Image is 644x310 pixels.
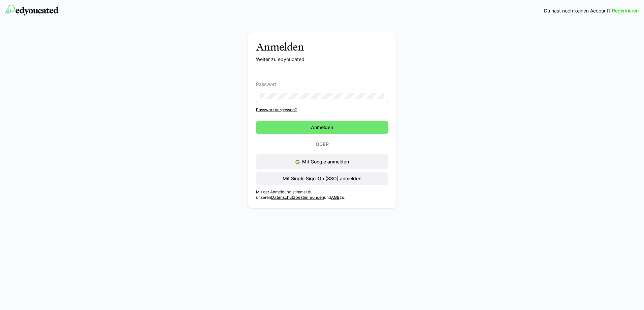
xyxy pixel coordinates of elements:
[310,124,334,131] span: Anmelden
[5,5,59,15] img: edyoucated
[256,172,388,185] button: Mit Single Sign-On (SSO) anmelden
[256,107,388,113] a: Passwort vergessen?
[282,175,362,182] span: Mit Single Sign-On (SSO) anmelden
[544,7,611,14] span: Du hast noch keinen Account?
[256,154,388,169] button: Mit Google anmelden
[256,189,388,200] p: Mit der Anmeldung stimmst du unseren und zu.
[612,7,639,14] a: Registrieren
[256,56,388,63] p: Weiter zu edyoucated
[331,195,340,200] a: AGB
[305,139,339,149] p: Oder
[271,195,324,200] a: Datenschutzbestimmungen
[302,159,349,164] span: Mit Google anmelden
[256,40,388,53] h3: Anmelden
[256,82,276,87] span: Passwort
[256,121,388,134] button: Anmelden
